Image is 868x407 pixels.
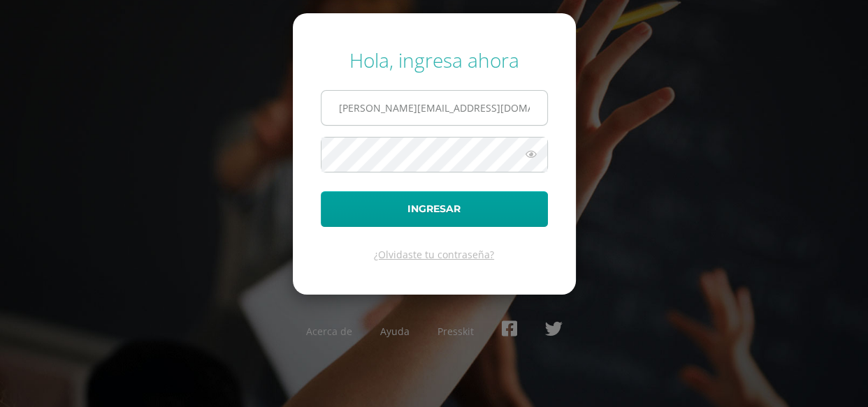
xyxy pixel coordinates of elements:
div: Hola, ingresa ahora [321,47,548,73]
button: Ingresar [321,191,548,227]
a: Ayuda [380,325,410,338]
a: Acerca de [306,325,352,338]
input: Correo electrónico o usuario [321,91,547,125]
a: Presskit [437,325,474,338]
a: ¿Olvidaste tu contraseña? [374,248,494,261]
